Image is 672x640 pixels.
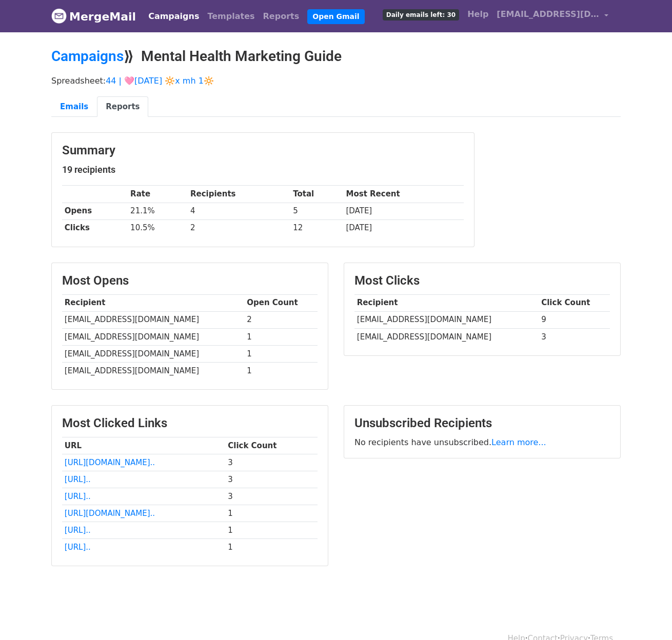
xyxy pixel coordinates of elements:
th: Recipient [62,294,244,311]
th: Total [290,186,343,203]
td: [EMAIL_ADDRESS][DOMAIN_NAME] [62,328,244,345]
span: Daily emails left: 30 [383,9,459,21]
a: Campaigns [144,6,203,27]
td: [EMAIL_ADDRESS][DOMAIN_NAME] [354,311,539,328]
td: 1 [244,345,318,362]
td: 1 [244,362,318,379]
h3: Most Clicks [354,273,610,288]
a: 44 | 🩷[DATE] 🔆x mh 1🔆 [106,76,214,86]
td: [DATE] [344,219,464,236]
a: [URL].. [65,492,91,501]
h2: ⟫ Mental Health Marketing Guide [51,48,621,65]
a: Reports [259,6,304,27]
td: 9 [539,311,610,328]
td: 10.5% [128,219,188,236]
td: 4 [188,203,290,219]
p: Spreadsheet: [51,75,621,86]
td: 12 [290,219,343,236]
a: MergeMail [51,6,136,27]
td: 3 [225,488,318,505]
td: 1 [244,328,318,345]
td: 3 [225,471,318,488]
h3: Most Clicked Links [62,416,318,431]
a: Help [463,4,492,25]
a: Daily emails left: 30 [379,4,463,25]
th: Click Count [539,294,610,311]
a: [URL].. [65,543,91,552]
th: Recipient [354,294,539,311]
td: 5 [290,203,343,219]
h3: Unsubscribed Recipients [354,416,610,431]
td: 1 [225,505,318,522]
h5: 19 recipients [62,164,464,175]
a: Campaigns [51,48,124,65]
th: Opens [62,203,128,219]
a: [URL][DOMAIN_NAME].. [65,458,155,467]
td: 2 [188,219,290,236]
th: URL [62,437,225,454]
h3: Summary [62,143,464,158]
span: [EMAIL_ADDRESS][DOMAIN_NAME] [497,8,599,21]
a: Learn more... [491,437,546,447]
p: No recipients have unsubscribed. [354,437,610,448]
th: Click Count [225,437,318,454]
td: [EMAIL_ADDRESS][DOMAIN_NAME] [62,311,244,328]
a: Open Gmail [307,9,364,24]
td: 3 [225,454,318,471]
th: Most Recent [344,186,464,203]
th: Rate [128,186,188,203]
th: Open Count [244,294,318,311]
th: Recipients [188,186,290,203]
a: [URL].. [65,475,91,484]
a: [EMAIL_ADDRESS][DOMAIN_NAME] [492,4,612,28]
a: [URL][DOMAIN_NAME].. [65,509,155,518]
td: 1 [225,522,318,539]
td: [DATE] [344,203,464,219]
td: 21.1% [128,203,188,219]
img: MergeMail logo [51,8,67,24]
td: [EMAIL_ADDRESS][DOMAIN_NAME] [354,328,539,345]
a: Emails [51,96,97,117]
td: 2 [244,311,318,328]
td: 3 [539,328,610,345]
a: Templates [203,6,259,27]
td: 1 [225,539,318,556]
a: [URL].. [65,526,91,535]
td: [EMAIL_ADDRESS][DOMAIN_NAME] [62,362,244,379]
a: Reports [97,96,148,117]
h3: Most Opens [62,273,318,288]
th: Clicks [62,219,128,236]
td: [EMAIL_ADDRESS][DOMAIN_NAME] [62,345,244,362]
